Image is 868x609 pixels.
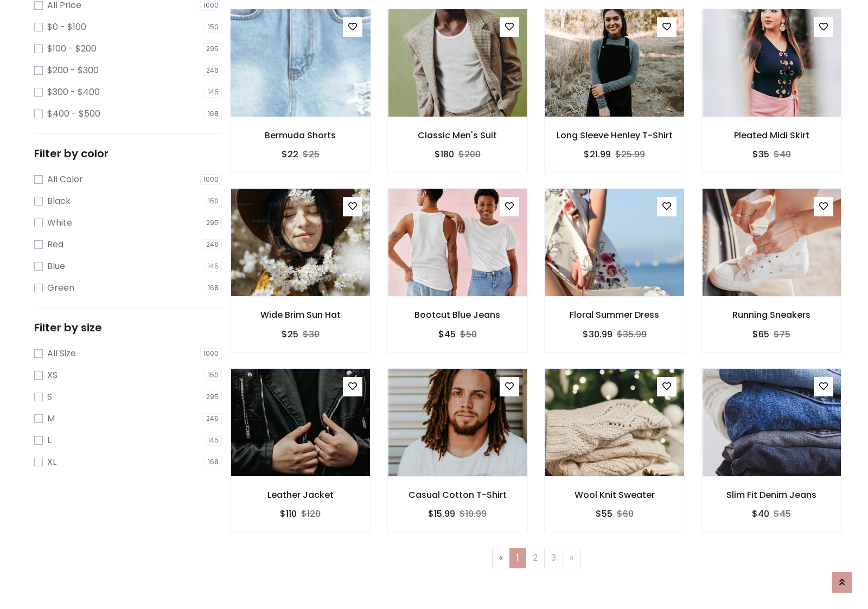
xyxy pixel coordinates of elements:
h6: $22 [282,149,298,159]
del: $25.99 [615,148,645,161]
h6: Long Sleeve Henley T-Shirt [545,130,685,140]
h6: $15.99 [428,509,455,519]
h6: $35 [752,149,769,159]
label: L [47,434,51,447]
span: » [570,552,573,564]
del: $120 [301,508,321,520]
span: 246 [203,239,222,250]
span: 150 [205,370,222,381]
h6: Leather Jacket [231,490,371,500]
label: Blue [47,260,65,273]
a: Next [563,548,580,568]
h6: $65 [752,329,769,339]
h6: $180 [435,149,454,159]
span: 168 [205,457,222,467]
label: S [47,390,52,403]
del: $30 [303,328,320,341]
label: $400 - $500 [47,107,100,120]
label: $0 - $100 [47,21,86,34]
span: 246 [203,65,222,76]
span: 145 [205,87,222,98]
del: $25 [303,148,320,161]
span: 145 [205,261,222,272]
h6: $55 [596,509,612,519]
h6: $45 [438,329,456,339]
del: $35.99 [617,328,647,341]
h6: Bermuda Shorts [231,130,371,140]
del: $19.99 [459,508,487,520]
h6: $110 [280,509,297,519]
label: Red [47,238,63,251]
h6: Bootcut Blue Jeans [388,310,528,320]
span: 150 [205,196,222,207]
span: 168 [205,108,222,119]
a: 2 [526,548,545,568]
span: 246 [203,413,222,424]
h6: Wide Brim Sun Hat [231,310,371,320]
span: 168 [205,283,222,293]
label: XS [47,369,58,382]
label: Black [47,195,71,208]
h6: $40 [752,509,769,519]
h6: Running Sneakers [702,310,842,320]
label: XL [47,456,56,469]
h6: Floral Summer Dress [545,310,685,320]
nav: Page navigation [238,548,834,568]
a: 1 [509,548,526,568]
h6: $21.99 [584,149,611,159]
span: 295 [203,43,222,54]
a: 3 [544,548,563,568]
h5: Filter by color [34,147,222,160]
label: White [47,216,72,229]
h5: Filter by size [34,321,222,334]
del: $200 [458,148,481,161]
h6: Slim Fit Denim Jeans [702,490,842,500]
span: 1000 [200,174,222,185]
span: 145 [205,435,222,446]
span: 150 [205,22,222,33]
span: 295 [203,392,222,402]
label: $100 - $200 [47,42,97,55]
h6: $25 [282,329,298,339]
h6: Classic Men's Suit [388,130,528,140]
del: $45 [774,508,791,520]
del: $50 [460,328,477,341]
h6: Pleated Midi Skirt [702,130,842,140]
del: $40 [774,148,791,161]
span: 1000 [200,348,222,359]
h6: $30.99 [583,329,612,339]
label: $300 - $400 [47,86,100,99]
label: All Color [47,173,83,186]
span: 295 [203,217,222,228]
label: Green [47,281,74,294]
del: $75 [774,328,790,341]
h6: Wool Knit Sweater [545,490,685,500]
h6: Casual Cotton T-Shirt [388,490,528,500]
del: $60 [617,508,634,520]
label: $200 - $300 [47,64,99,77]
label: M [47,412,55,425]
label: All Size [47,347,76,360]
